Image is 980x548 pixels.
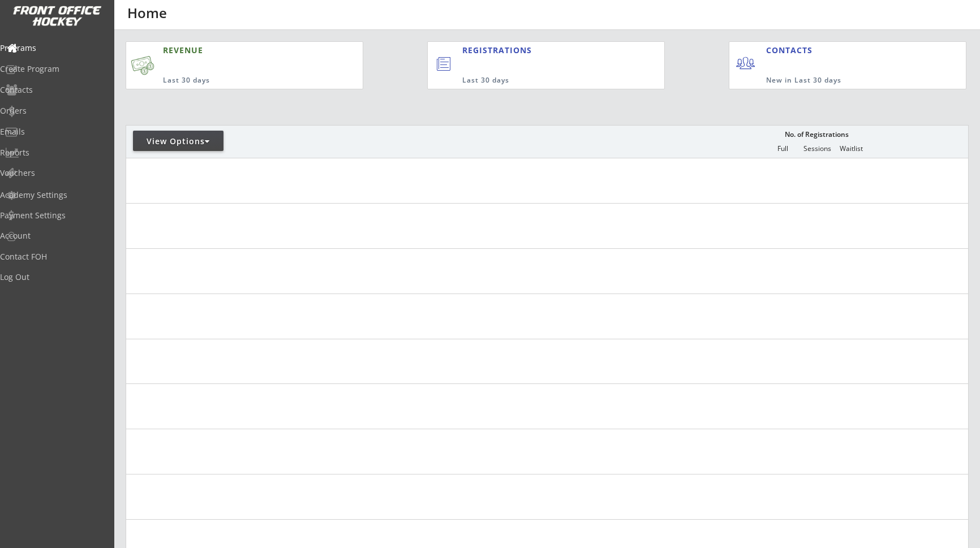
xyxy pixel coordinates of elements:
div: Last 30 days [163,76,308,85]
div: View Options [133,136,223,147]
div: Full [766,145,800,153]
div: Sessions [800,145,834,153]
div: REVENUE [163,45,308,56]
div: No. of Registrations [781,131,852,139]
div: REGISTRATIONS [462,45,612,56]
div: CONTACTS [766,45,818,56]
div: Last 30 days [462,76,618,85]
div: New in Last 30 days [766,76,913,85]
div: Waitlist [834,145,868,153]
